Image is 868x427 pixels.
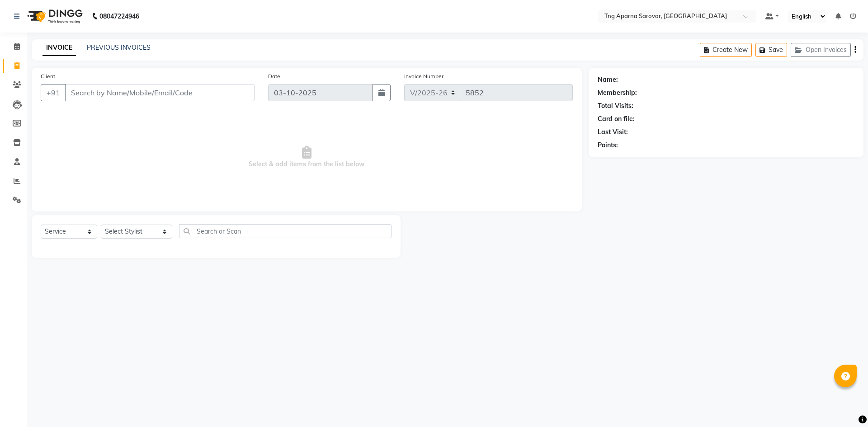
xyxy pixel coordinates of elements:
a: PREVIOUS INVOICES [87,43,151,52]
input: Search by Name/Mobile/Email/Code [65,84,255,101]
div: Total Visits: [598,101,633,111]
label: Date [268,72,280,80]
div: Points: [598,141,618,150]
label: Invoice Number [404,72,443,80]
div: Membership: [598,88,637,98]
button: +91 [41,84,66,101]
span: Select & add items from the list below [41,112,573,202]
div: Card on file: [598,114,635,124]
b: 08047224946 [99,4,139,29]
div: Last Visit: [598,127,628,137]
img: logo [23,4,85,29]
button: Open Invoices [791,43,851,57]
iframe: chat widget [830,391,859,418]
a: INVOICE [42,40,76,56]
button: Save [755,43,787,57]
label: Client [41,72,55,80]
div: Name: [598,75,618,84]
input: Search or Scan [179,224,392,238]
button: Create New [700,43,752,57]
